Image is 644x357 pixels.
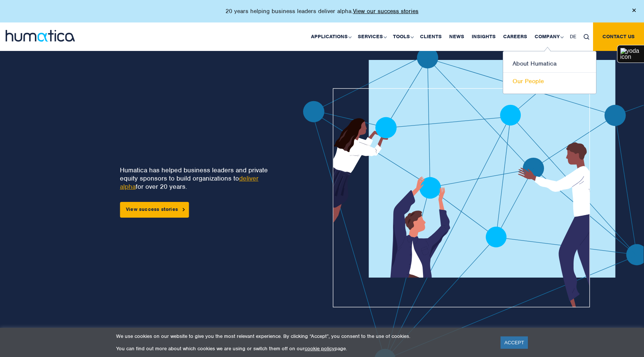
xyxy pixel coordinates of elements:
a: Our People [503,73,596,90]
a: Clients [416,22,445,51]
p: We use cookies on our website to give you the most relevant experience. By clicking “Accept”, you... [116,333,491,339]
a: News [445,22,468,51]
a: Applications [307,22,354,51]
p: Humatica has helped business leaders and private equity sponsors to build organizations to for ov... [120,166,276,191]
span: DE [570,33,576,40]
img: search_icon [584,34,589,40]
a: DE [566,22,580,51]
p: 20 years helping business leaders deliver alpha. [226,7,418,15]
a: About Humatica [503,55,596,73]
a: cookie policy [305,345,335,352]
img: arrowicon [182,208,185,211]
a: ACCEPT [501,336,528,349]
a: deliver alpha [120,174,258,191]
a: View success stories [120,202,189,218]
a: Services [354,22,389,51]
a: Careers [499,22,531,51]
a: Company [531,22,566,51]
img: logo [6,30,75,42]
a: Tools [389,22,416,51]
a: Insights [468,22,499,51]
a: Contact us [593,22,644,51]
p: You can find out more about which cookies we are using or switch them off on our page. [116,345,491,352]
a: View our success stories [353,7,418,15]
